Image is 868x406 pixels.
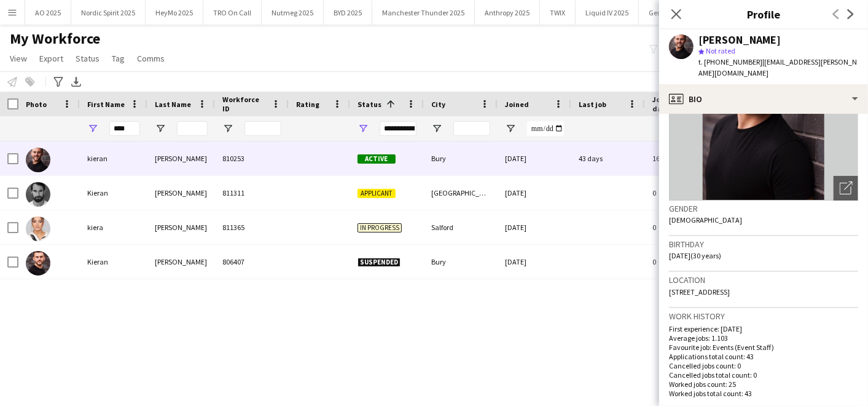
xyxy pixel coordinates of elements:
[698,34,781,46] div: [PERSON_NAME]
[26,100,47,109] span: Photo
[87,123,98,134] button: Open Filter Menu
[669,352,858,361] p: Applications total count: 43
[358,258,401,267] span: Suspended
[26,148,50,172] img: kieran Dean Hillam
[669,370,858,380] p: Cancelled jobs total count: 0
[669,343,858,352] p: Favourite job: Events (Event Staff)
[669,324,858,333] p: First experience: [DATE]
[71,50,104,66] a: Status
[80,176,147,210] div: Kieran
[137,53,165,64] span: Comms
[147,176,215,210] div: [PERSON_NAME]
[527,121,564,136] input: Joined Filter Input
[358,100,381,109] span: Status
[698,57,762,66] span: t. [PHONE_NUMBER]
[706,46,735,55] span: Not rated
[669,333,858,343] p: Average jobs: 1.103
[424,210,498,244] div: Salford
[222,123,233,134] button: Open Filter Menu
[669,287,730,297] span: [STREET_ADDRESS]
[146,1,203,25] button: HeyMo 2025
[39,53,63,64] span: Export
[358,223,402,233] span: In progress
[579,100,606,109] span: Last job
[34,50,68,66] a: Export
[215,141,289,175] div: 810253
[424,141,498,175] div: Bury
[358,123,369,134] button: Open Filter Menu
[71,1,146,25] button: Nordic Spirit 2025
[215,176,289,210] div: 811311
[132,50,170,66] a: Comms
[76,53,100,64] span: Status
[324,1,372,25] button: BYD 2025
[80,210,147,244] div: kiera
[698,57,857,78] span: | [EMAIL_ADDRESS][PERSON_NAME][DOMAIN_NAME]
[431,123,442,134] button: Open Filter Menu
[659,6,868,22] h3: Profile
[498,141,571,175] div: [DATE]
[358,154,396,164] span: Active
[358,189,396,198] span: Applicant
[669,203,858,214] h3: Gender
[540,1,576,25] button: TWIX
[5,50,32,66] a: View
[498,210,571,244] div: [DATE]
[571,141,645,175] div: 43 days
[155,123,166,134] button: Open Filter Menu
[109,121,140,136] input: First Name Filter Input
[10,30,100,48] span: My Workforce
[112,53,125,64] span: Tag
[475,1,540,25] button: Anthropy 2025
[669,239,858,250] h3: Birthday
[26,182,50,207] img: Kieran Gough
[431,100,445,109] span: City
[424,176,498,210] div: [GEOGRAPHIC_DATA]
[645,245,725,279] div: 0
[51,74,66,89] app-action-btn: Advanced filters
[215,210,289,244] div: 811365
[296,100,319,109] span: Rating
[177,121,208,136] input: Last Name Filter Input
[669,274,858,285] h3: Location
[147,245,215,279] div: [PERSON_NAME]
[505,100,529,109] span: Joined
[498,245,571,279] div: [DATE]
[147,210,215,244] div: [PERSON_NAME]
[107,50,130,66] a: Tag
[498,176,571,210] div: [DATE]
[669,389,858,398] p: Worked jobs total count: 43
[215,245,289,279] div: 806407
[203,1,262,25] button: TRO On Call
[669,215,742,225] span: [DEMOGRAPHIC_DATA]
[645,141,725,175] div: 16
[645,210,725,244] div: 0
[87,100,125,109] span: First Name
[639,1,700,25] button: Genesis 2025
[80,141,147,175] div: kieran
[155,100,191,109] span: Last Name
[645,176,725,210] div: 0
[372,1,475,25] button: Manchester Thunder 2025
[669,311,858,322] h3: Work history
[25,1,71,25] button: AO 2025
[669,251,721,260] span: [DATE] (30 years)
[244,121,281,136] input: Workforce ID Filter Input
[222,95,267,113] span: Workforce ID
[26,251,50,276] img: Kieran Hillam
[80,245,147,279] div: Kieran
[424,245,498,279] div: Bury
[834,176,858,201] div: Open photos pop-in
[453,121,490,136] input: City Filter Input
[147,141,215,175] div: [PERSON_NAME]
[669,361,858,370] p: Cancelled jobs count: 0
[10,53,27,64] span: View
[659,84,868,114] div: Bio
[26,217,50,241] img: kiera tolhurst
[262,1,324,25] button: Nutmeg 2025
[669,380,858,389] p: Worked jobs count: 25
[505,123,516,134] button: Open Filter Menu
[652,95,703,113] span: Jobs (last 90 days)
[69,74,84,89] app-action-btn: Export XLSX
[576,1,639,25] button: Liquid IV 2025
